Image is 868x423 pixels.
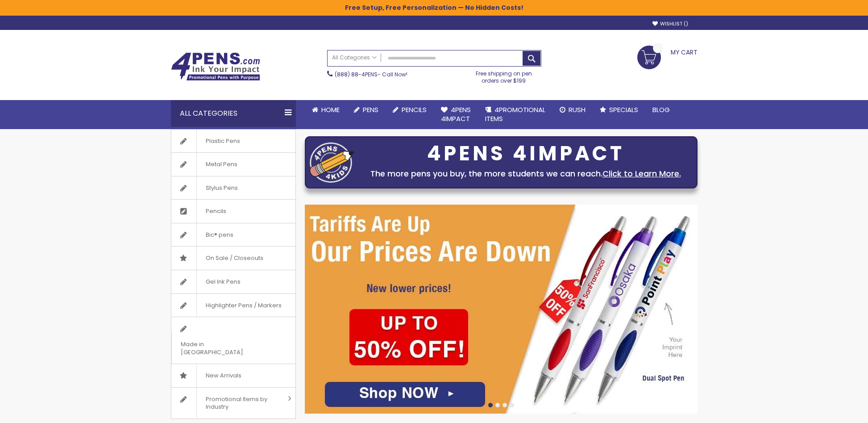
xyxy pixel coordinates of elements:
[171,223,295,247] a: Bic® pens
[321,105,340,114] span: Home
[402,105,427,114] span: Pencils
[196,247,272,270] span: On Sale / Closeouts
[569,105,586,114] span: Rush
[171,294,295,317] a: Highlighter Pens / Markers
[359,168,693,180] div: The more pens you buy, the more students we can reach.
[652,21,688,27] a: Wishlist
[332,54,377,61] span: All Categories
[196,294,291,317] span: Highlighter Pens / Markers
[305,205,698,414] img: /cheap-promotional-products.html
[386,100,434,120] a: Pencils
[171,388,295,419] a: Promotional Items by Industry
[196,176,247,200] span: Stylus Pens
[441,105,471,123] span: 4Pens 4impact
[645,100,677,120] a: Blog
[171,270,295,293] a: Gel Ink Pens
[335,71,407,78] span: - Call Now!
[196,223,242,247] span: Bic® pens
[196,200,235,223] span: Pencils
[593,100,645,120] a: Specials
[171,333,273,364] span: Made in [GEOGRAPHIC_DATA]
[434,100,478,129] a: 4Pens4impact
[310,142,354,183] img: four_pen_logo.png
[196,153,246,176] span: Metal Pens
[196,364,250,387] span: New Arrivals
[363,105,378,114] span: Pens
[347,100,386,120] a: Pens
[171,317,295,364] a: Made in [GEOGRAPHIC_DATA]
[335,71,378,78] a: (888) 88-4PENS
[196,130,249,153] span: Plastic Pens
[171,176,295,200] a: Stylus Pens
[171,364,295,387] a: New Arrivals
[652,105,670,114] span: Blog
[171,200,295,223] a: Pencils
[171,130,295,153] a: Plastic Pens
[485,105,545,123] span: 4PROMOTIONAL ITEMS
[305,100,347,120] a: Home
[171,100,296,127] div: All Categories
[466,67,541,84] div: Free shipping on pen orders over $199
[609,105,638,114] span: Specials
[602,168,681,179] a: Click to Learn More.
[171,153,295,176] a: Metal Pens
[359,144,693,163] div: 4PENS 4IMPACT
[196,388,285,419] span: Promotional Items by Industry
[552,100,593,120] a: Rush
[478,100,552,129] a: 4PROMOTIONALITEMS
[171,247,295,270] a: On Sale / Closeouts
[328,50,381,65] a: All Categories
[171,52,260,81] img: 4Pens Custom Pens and Promotional Products
[196,270,249,293] span: Gel Ink Pens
